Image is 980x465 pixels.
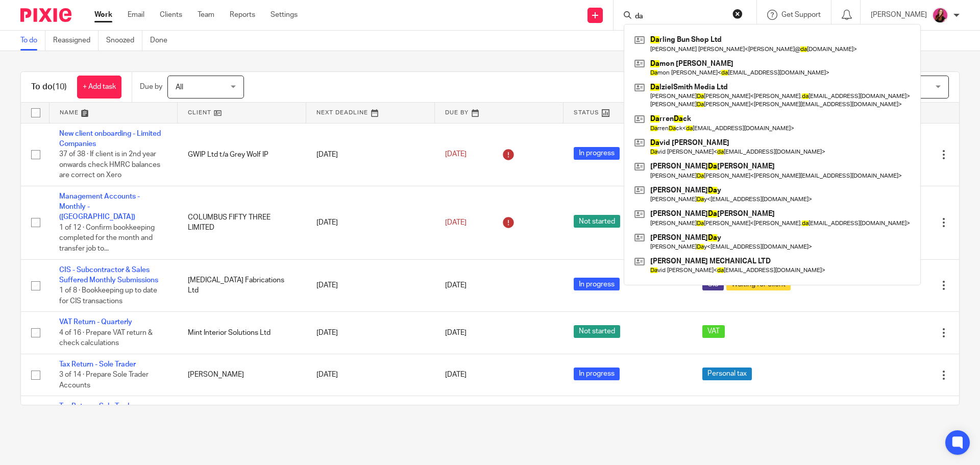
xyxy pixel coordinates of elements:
[77,76,121,99] a: + Add task
[178,186,306,259] td: COLUMBUS FIFTY THREE LIMITED
[128,10,144,20] a: Email
[271,10,298,20] a: Settings
[59,130,161,148] a: New client onboarding - Limited Companies
[20,8,71,22] img: Pixie
[574,215,620,228] span: Not started
[59,193,140,221] a: Management Accounts - Monthly - ([GEOGRAPHIC_DATA])
[160,10,182,20] a: Clients
[445,219,467,226] span: [DATE]
[445,371,467,378] span: [DATE]
[140,82,162,92] p: Due by
[574,368,620,380] span: In progress
[176,84,183,91] span: All
[59,371,149,389] span: 3 of 14 · Prepare Sole Trader Accounts
[702,325,725,338] span: VAT
[59,266,158,284] a: CIS - Subcontractor & Sales Suffered Monthly Submissions
[230,10,255,20] a: Reports
[634,12,726,21] input: Search
[178,312,306,354] td: Mint Interior Solutions Ltd
[198,10,214,20] a: Team
[150,31,175,51] a: Done
[574,325,620,338] span: Not started
[445,151,467,158] span: [DATE]
[732,9,743,19] button: Clear
[932,7,948,23] img: 21.png
[871,10,927,20] p: [PERSON_NAME]
[20,31,45,51] a: To do
[53,83,67,91] span: (10)
[306,312,435,354] td: [DATE]
[59,361,136,368] a: Tax Return - Sole Trader
[53,31,99,51] a: Reassigned
[59,224,155,252] span: 1 of 12 · Confirm bookkeeping completed for the month and transfer job to...
[59,319,132,326] a: VAT Return - Quarterly
[94,10,112,20] a: Work
[59,287,157,305] span: 1 of 8 · Bookkeeping up to date for CIS transactions
[445,329,467,336] span: [DATE]
[306,123,435,186] td: [DATE]
[59,403,136,410] a: Tax Return - Sole Trader
[445,282,467,289] span: [DATE]
[178,354,306,396] td: [PERSON_NAME]
[306,259,435,312] td: [DATE]
[574,147,620,160] span: In progress
[306,354,435,396] td: [DATE]
[702,368,752,380] span: Personal tax
[59,151,160,179] span: 37 of 38 · If client is in 2nd year onwards check HMRC balances are correct on Xero
[574,278,620,290] span: In progress
[178,123,306,186] td: GWIP Ltd t/a Grey Wolf IP
[59,329,153,347] span: 4 of 16 · Prepare VAT return & check calculations
[106,31,142,51] a: Snoozed
[306,186,435,259] td: [DATE]
[306,396,435,438] td: [DATE]
[781,11,821,18] span: Get Support
[31,82,67,92] h1: To do
[178,396,306,438] td: [PERSON_NAME] t/as Blank Canvas
[178,259,306,312] td: [MEDICAL_DATA] Fabrications Ltd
